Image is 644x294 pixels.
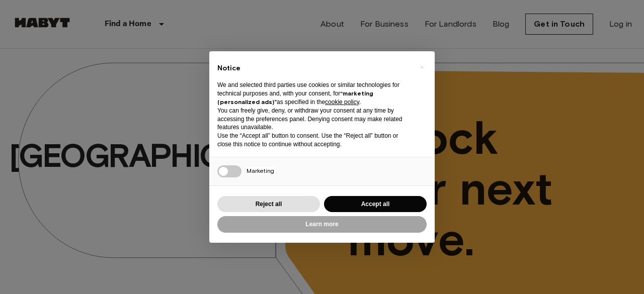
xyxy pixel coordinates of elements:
strong: “marketing (personalized ads)” [217,89,373,106]
p: You can freely give, deny, or withdraw your consent at any time by accessing the preferences pane... [217,107,411,132]
span: Marketing [247,167,274,174]
button: Close this notice [414,59,430,75]
p: Use the “Accept all” button to consent. Use the “Reject all” button or close this notice to conti... [217,132,411,149]
button: Reject all [217,196,320,213]
button: Accept all [324,196,427,213]
button: Learn more [217,216,427,233]
p: We and selected third parties use cookies or similar technologies for technical purposes and, wit... [217,81,411,106]
a: cookie policy [325,99,359,106]
span: × [420,61,424,73]
h2: Notice [217,63,411,73]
